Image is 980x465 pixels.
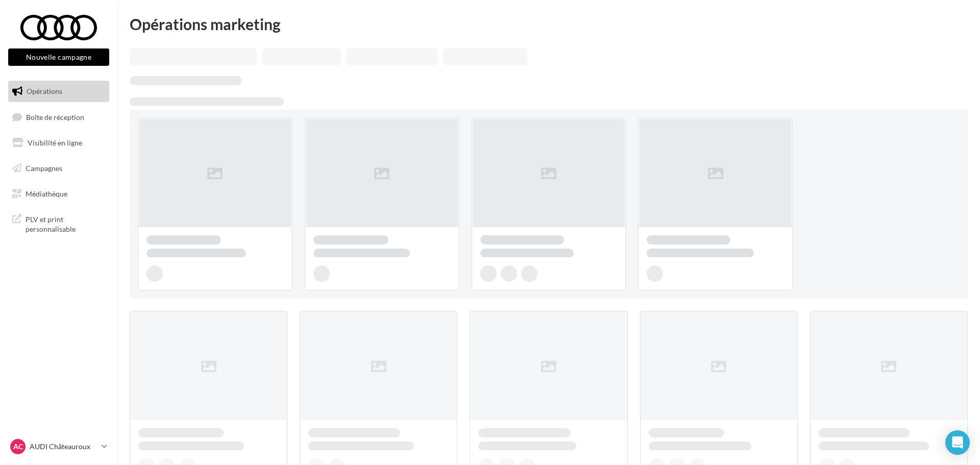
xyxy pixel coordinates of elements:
button: Nouvelle campagne [8,48,109,66]
div: Open Intercom Messenger [945,430,970,455]
span: Visibilité en ligne [28,138,82,147]
div: Opérations marketing [130,16,968,32]
span: AC [13,442,23,452]
span: Campagnes [26,164,62,173]
a: PLV et print personnalisable [6,208,111,238]
a: Visibilité en ligne [6,132,111,154]
a: Opérations [6,81,111,102]
a: Boîte de réception [6,106,111,128]
span: Opérations [27,87,62,95]
p: AUDI Châteauroux [30,442,97,452]
a: AC AUDI Châteauroux [8,437,109,456]
a: Médiathèque [6,183,111,205]
span: Boîte de réception [26,112,84,121]
span: Médiathèque [26,189,67,198]
a: Campagnes [6,158,111,179]
span: PLV et print personnalisable [26,212,105,234]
